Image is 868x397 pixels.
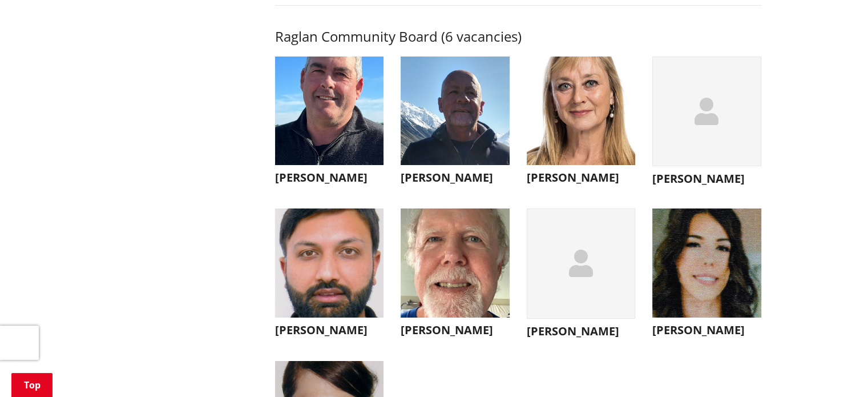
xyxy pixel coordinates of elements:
h3: [PERSON_NAME] [275,323,384,337]
h3: [PERSON_NAME] [275,171,384,185]
img: WO-B-RG__HAMPTON_P__geqQF [401,208,510,318]
h3: [PERSON_NAME] [652,323,761,337]
button: [PERSON_NAME] [401,208,510,343]
h3: [PERSON_NAME] [527,324,636,338]
button: [PERSON_NAME] [275,208,384,343]
h3: [PERSON_NAME] [401,323,510,337]
h3: [PERSON_NAME] [652,172,761,186]
button: [PERSON_NAME] [527,208,636,344]
a: Top [11,373,53,397]
img: WO-B-RG__WALLIS_R__d6Whr [275,57,384,166]
img: Nick Pearce [401,57,510,166]
button: [PERSON_NAME] [652,208,761,343]
img: WO-B-RG__BAINS_S__wDBy3 [275,208,384,318]
button: [PERSON_NAME] [652,57,761,192]
h3: Raglan Community Board (6 vacancies) [275,29,761,45]
h3: [PERSON_NAME] [401,171,510,185]
button: [PERSON_NAME] [527,57,636,191]
button: [PERSON_NAME] [401,57,510,191]
h3: [PERSON_NAME] [527,171,636,185]
img: WO-W-WH__LABOYRIE_N__XTjB5 [527,57,636,166]
img: WO-B-RG__DELLER_E__QEKNW [652,208,761,318]
iframe: Messenger Launcher [815,349,857,390]
button: [PERSON_NAME] [275,57,384,191]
